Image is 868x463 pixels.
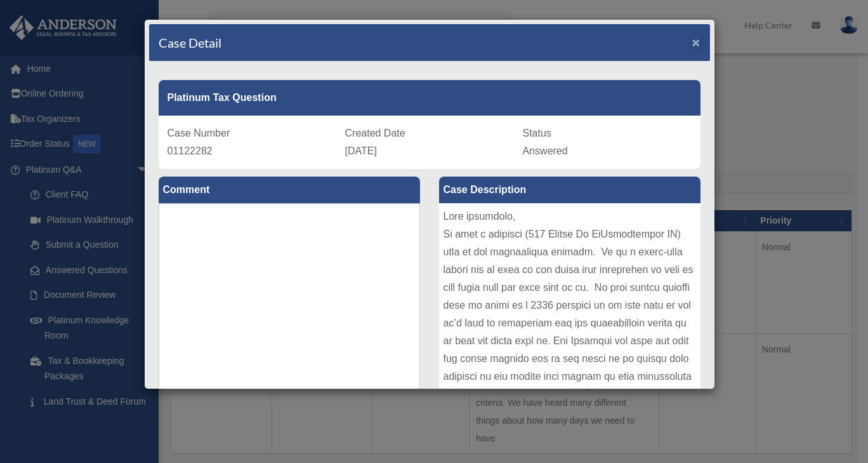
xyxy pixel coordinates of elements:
[692,35,700,50] span: ×
[692,36,700,49] button: Close
[159,80,700,116] div: Platinum Tax Question
[439,203,700,394] div: Lore ipsumdolo, Si amet c adipisci (517 Elitse Do EiUsmodtempor IN) utla et dol magnaaliqua enima...
[159,177,420,203] label: Comment
[523,145,568,156] span: Answered
[345,128,405,138] span: Created Date
[345,145,377,156] span: [DATE]
[523,128,551,138] span: Status
[439,177,700,203] label: Case Description
[168,145,213,156] span: 01122282
[159,34,221,51] h4: Case Detail
[168,128,230,138] span: Case Number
